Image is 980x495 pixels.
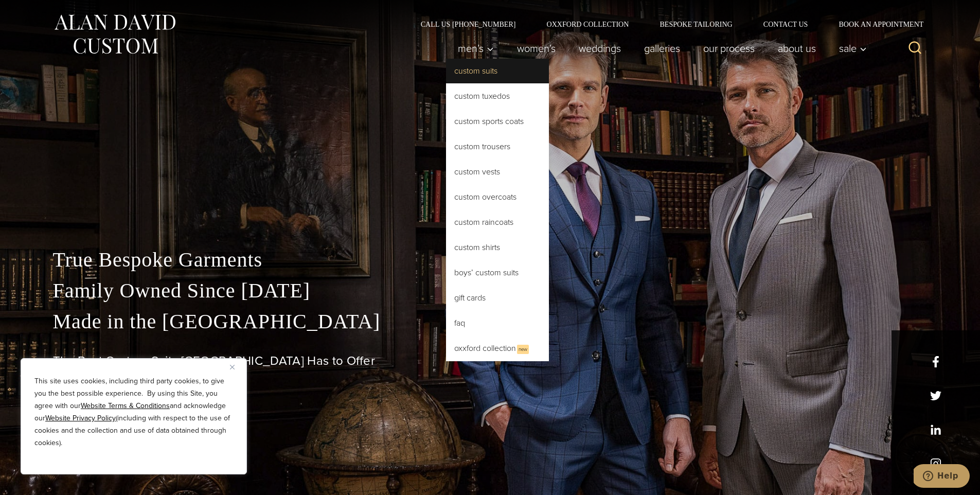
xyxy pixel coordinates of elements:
[903,36,928,61] button: View Search Form
[517,345,529,354] span: New
[45,413,116,423] a: Website Privacy Policy
[53,11,176,57] img: Alan David Custom
[446,336,549,361] a: Oxxford CollectionNew
[632,38,691,59] a: Galleries
[405,21,531,28] a: Call Us [PHONE_NUMBER]
[446,311,549,335] a: FAQ
[823,21,927,28] a: Book an Appointment
[446,210,549,235] a: Custom Raincoats
[914,464,970,490] iframe: Opens a widget where you can chat to one of our agents
[446,160,549,184] a: Custom Vests
[691,38,766,59] a: Our Process
[827,38,872,59] button: Sale sub menu toggle
[644,21,747,28] a: Bespoke Tailoring
[446,84,549,109] a: Custom Tuxedos
[446,185,549,209] a: Custom Overcoats
[53,244,928,337] p: True Bespoke Garments Family Owned Since [DATE] Made in the [GEOGRAPHIC_DATA]
[230,365,235,369] img: Close
[748,21,824,28] a: Contact Us
[505,38,567,59] a: Women’s
[230,361,242,373] button: Close
[446,134,549,159] a: Custom Trousers
[446,260,549,285] a: Boys’ Custom Suits
[53,353,928,368] h1: The Best Custom Suits [GEOGRAPHIC_DATA] Has to Offer
[446,38,505,59] button: Men’s sub menu toggle
[405,21,928,28] nav: Secondary Navigation
[446,235,549,260] a: Custom Shirts
[34,375,233,449] p: This site uses cookies, including third party cookies, to give you the best possible experience. ...
[81,400,170,411] a: Website Terms & Conditions
[446,286,549,310] a: Gift Cards
[567,38,632,59] a: weddings
[531,21,644,28] a: Oxxford Collection
[446,109,549,134] a: Custom Sports Coats
[766,38,827,59] a: About Us
[446,38,872,59] nav: Primary Navigation
[446,59,549,83] a: Custom Suits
